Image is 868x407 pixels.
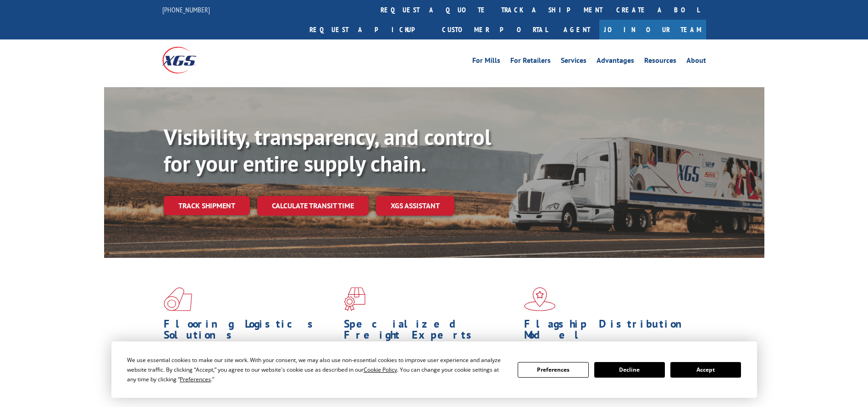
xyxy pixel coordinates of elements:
[257,196,369,216] a: Calculate transit time
[162,5,210,14] a: [PHONE_NUMBER]
[164,287,192,311] img: xgs-icon-total-supply-chain-intelligence-red
[524,287,556,311] img: xgs-icon-flagship-distribution-model-red
[524,318,697,345] h1: Flagship Distribution Model
[111,341,757,398] div: Cookie Consent Prompt
[376,196,454,216] a: XGS ASSISTANT
[518,362,588,378] button: Preferences
[561,57,586,67] a: Services
[597,57,634,67] a: Advantages
[164,318,337,345] h1: Flooring Logistics Solutions
[364,366,397,374] span: Cookie Policy
[344,318,517,345] h1: Specialized Freight Experts
[510,57,551,67] a: For Retailers
[472,57,500,67] a: For Mills
[435,20,554,39] a: Customer Portal
[599,20,706,39] a: Join Our Team
[594,362,665,378] button: Decline
[180,375,211,383] span: Preferences
[686,57,706,67] a: About
[670,362,741,378] button: Accept
[344,287,365,311] img: xgs-icon-focused-on-flooring-red
[303,20,435,39] a: Request a pickup
[554,20,599,39] a: Agent
[644,57,676,67] a: Resources
[127,355,507,384] div: We use essential cookies to make our site work. With your consent, we may also use non-essential ...
[164,196,250,215] a: Track shipment
[164,123,491,178] b: Visibility, transparency, and control for your entire supply chain.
